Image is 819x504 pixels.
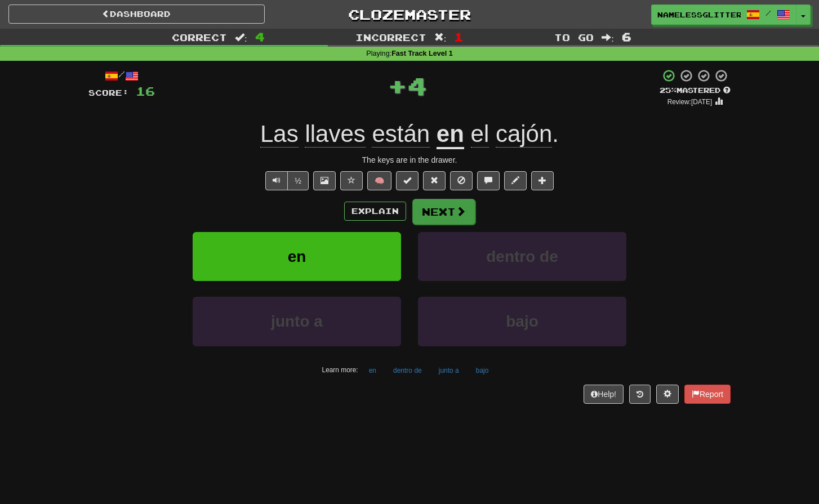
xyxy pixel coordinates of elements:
[255,30,265,43] span: 4
[407,72,427,100] span: 4
[667,98,713,106] small: Review: [DATE]
[88,88,129,97] span: Score:
[504,171,527,190] button: Edit sentence (alt+d)
[271,313,323,330] span: junto a
[506,313,538,330] span: bajo
[622,30,631,43] span: 6
[387,362,428,379] button: dentro de
[396,171,419,190] button: Set this sentence to 100% Mastered (alt+m)
[260,121,299,148] span: Las
[651,5,796,25] a: NamelessGlitter9524 /
[684,385,731,404] button: Report
[437,121,464,149] u: en
[423,171,446,190] button: Reset to 0% Mastered (alt+r)
[660,86,676,95] span: 25 %
[235,33,247,42] span: :
[265,171,288,190] button: Play sentence audio (ctl+space)
[8,5,265,24] a: Dashboard
[471,121,489,148] span: el
[765,9,771,17] span: /
[412,199,475,225] button: Next
[372,121,430,148] span: están
[136,84,155,98] span: 16
[363,362,382,379] button: en
[418,297,626,346] button: bajo
[584,385,624,404] button: Help!
[388,69,407,102] span: +
[454,30,464,43] span: 1
[657,10,741,20] span: NamelessGlitter9524
[434,33,447,42] span: :
[193,297,401,346] button: junto a
[88,154,731,166] div: The keys are in the drawer.
[288,248,306,265] span: en
[464,121,559,148] span: .
[340,171,363,190] button: Favorite sentence (alt+f)
[450,171,473,190] button: Ignore sentence (alt+i)
[660,86,731,96] div: Mastered
[602,33,614,42] span: :
[470,362,495,379] button: bajo
[486,248,558,265] span: dentro de
[287,171,309,190] button: ½
[305,121,365,148] span: llaves
[193,232,401,281] button: en
[418,232,626,281] button: dentro de
[367,171,391,190] button: 🧠
[477,171,500,190] button: Discuss sentence (alt+u)
[531,171,554,190] button: Add to collection (alt+a)
[344,202,406,221] button: Explain
[554,32,594,43] span: To go
[313,171,336,190] button: Show image (alt+x)
[263,171,309,190] div: Text-to-speech controls
[496,121,552,148] span: cajón
[88,69,155,83] div: /
[172,32,227,43] span: Correct
[433,362,465,379] button: junto a
[282,5,538,24] a: Clozemaster
[391,50,453,57] strong: Fast Track Level 1
[629,385,651,404] button: Round history (alt+y)
[322,366,358,374] small: Learn more:
[355,32,426,43] span: Incorrect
